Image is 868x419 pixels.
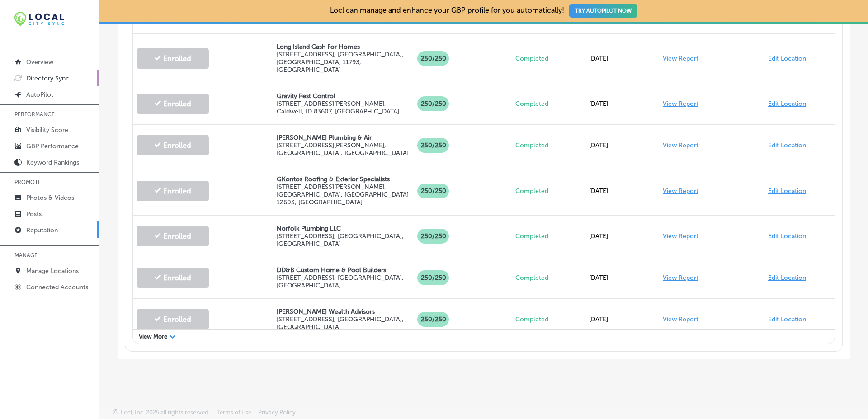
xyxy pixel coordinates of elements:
[121,409,210,416] p: Locl, Inc. 2025 all rights reserved.
[137,135,209,155] button: Enrolled
[137,48,209,69] button: Enrolled
[417,270,449,285] p: 250 /250
[417,184,449,198] p: 250 /250
[137,181,209,201] button: Enrolled
[585,46,659,71] div: [DATE]
[515,55,582,62] p: Completed
[277,315,410,331] p: [STREET_ADDRESS] , [GEOGRAPHIC_DATA], [GEOGRAPHIC_DATA]
[515,274,582,282] p: Completed
[277,175,410,183] p: GKontos Roofing & Exterior Specialists
[768,315,806,323] a: Edit Location
[277,92,410,100] p: Gravity Pest Control
[417,229,449,244] p: 250 /250
[137,309,209,330] button: Enrolled
[277,134,410,141] p: [PERSON_NAME] Plumbing & Air
[417,51,449,66] p: 250 /250
[768,141,806,149] a: Edit Location
[663,232,698,240] a: View Report
[277,51,410,74] p: [STREET_ADDRESS] , [GEOGRAPHIC_DATA], [GEOGRAPHIC_DATA] 11793, [GEOGRAPHIC_DATA]
[663,187,698,195] a: View Report
[26,58,53,66] p: Overview
[663,315,698,323] a: View Report
[768,187,806,195] a: Edit Location
[137,268,209,288] button: Enrolled
[277,43,410,51] p: Long Island Cash For Homes
[277,308,410,315] p: [PERSON_NAME] Wealth Advisors
[26,194,74,202] p: Photos & Videos
[14,12,64,26] img: 12321ecb-abad-46dd-be7f-2600e8d3409flocal-city-sync-logo-rectangle.png
[277,100,410,115] p: [STREET_ADDRESS][PERSON_NAME] , Caldwell, ID 83607, [GEOGRAPHIC_DATA]
[137,94,209,114] button: Enrolled
[26,210,42,218] p: Posts
[515,232,582,240] p: Completed
[585,265,659,291] div: [DATE]
[26,267,79,275] p: Manage Locations
[139,333,167,340] span: View More
[26,142,79,150] p: GBP Performance
[663,274,698,282] a: View Report
[277,225,410,232] p: Norfolk Plumbing LLC
[585,223,659,249] div: [DATE]
[768,232,806,240] a: Edit Location
[768,100,806,108] a: Edit Location
[515,315,582,323] p: Completed
[585,132,659,158] div: [DATE]
[417,312,449,327] p: 250 /250
[569,4,637,18] button: TRY AUTOPILOT NOW
[417,138,449,153] p: 250 /250
[585,178,659,204] div: [DATE]
[663,100,698,108] a: View Report
[26,159,79,166] p: Keyword Rankings
[26,226,58,234] p: Reputation
[137,226,209,246] button: Enrolled
[663,141,698,149] a: View Report
[26,283,88,291] p: Connected Accounts
[585,306,659,332] div: [DATE]
[515,100,582,108] p: Completed
[277,141,410,157] p: [STREET_ADDRESS][PERSON_NAME] , [GEOGRAPHIC_DATA], [GEOGRAPHIC_DATA]
[768,274,806,282] a: Edit Location
[515,141,582,149] p: Completed
[277,266,410,274] p: DD&B Custom Home & Pool Builders
[768,55,806,62] a: Edit Location
[26,91,53,99] p: AutoPilot
[417,96,449,111] p: 250 /250
[585,91,659,117] div: [DATE]
[277,274,410,289] p: [STREET_ADDRESS] , [GEOGRAPHIC_DATA], [GEOGRAPHIC_DATA]
[277,232,410,248] p: [STREET_ADDRESS] , [GEOGRAPHIC_DATA], [GEOGRAPHIC_DATA]
[277,183,410,206] p: [STREET_ADDRESS][PERSON_NAME] , [GEOGRAPHIC_DATA], [GEOGRAPHIC_DATA] 12603, [GEOGRAPHIC_DATA]
[663,55,698,62] a: View Report
[26,126,68,134] p: Visibility Score
[515,187,582,195] p: Completed
[26,75,69,82] p: Directory Sync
